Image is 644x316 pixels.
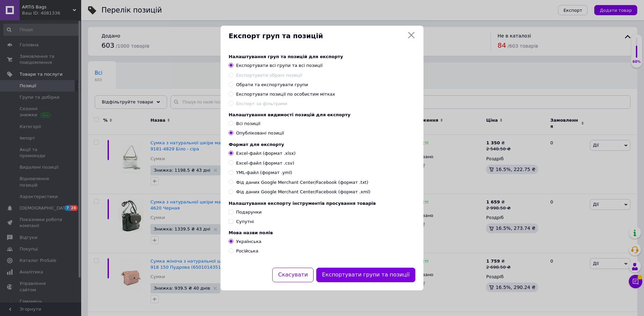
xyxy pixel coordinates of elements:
span: Експорт груп та позицій [229,31,405,41]
div: Формат для експорту [229,142,415,147]
div: Супутні [236,219,254,225]
span: Експортувати обрані позиції [236,73,302,78]
span: Експорт за фільтрами [236,101,287,106]
button: Експортувати групи та позиції [316,268,415,282]
div: Налаштування експорту інструментів просування товарів [229,201,415,206]
span: Фід даних Google Merchant Center/Facebook (формат .txt) [236,179,368,186]
span: Excel-файл (формат .csv) [236,160,294,166]
span: YML-файл (формат .yml) [236,170,292,176]
span: Експортувати всі групи та всі позиції [236,63,323,68]
span: Російська [236,248,258,253]
span: Обрати та експортувати групи [236,82,308,87]
span: Excel-файл (формат .xlsx) [236,150,296,156]
button: Скасувати [272,268,314,282]
span: Всі позиції [236,121,260,126]
div: Налаштування видимості позицій для експорту [229,112,415,117]
div: Мова назви полів [229,230,415,235]
span: Українська [236,239,261,244]
span: Опубліковані позиції [236,130,284,136]
span: Фід даних Google Merchant Center/Facebook (формат .xml) [236,189,370,195]
div: Подарунки [236,209,261,215]
span: Експортувати позиції по особистим мітках [236,92,335,97]
div: Налаштування груп та позицій для експорту [229,54,415,59]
